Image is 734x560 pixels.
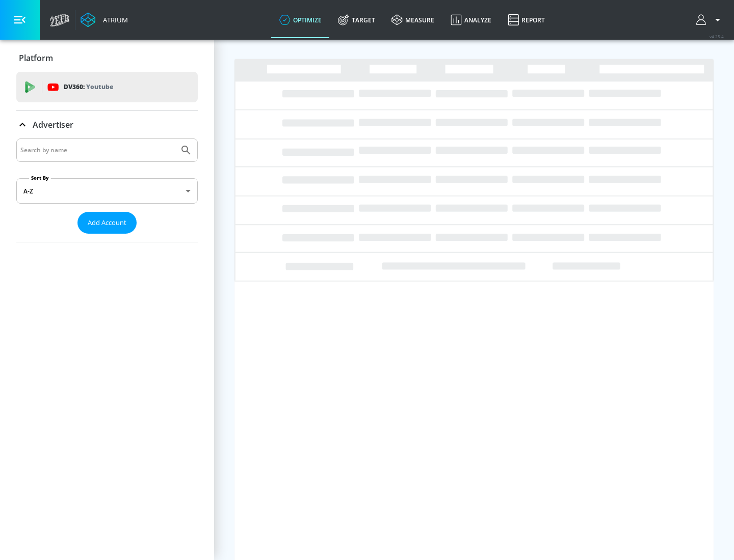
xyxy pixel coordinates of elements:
input: Search by name [20,144,175,157]
p: Advertiser [33,119,73,130]
a: Analyze [442,2,500,38]
div: Advertiser [16,138,198,242]
p: Platform [19,52,53,64]
a: Target [330,2,383,38]
p: Youtube [86,81,113,92]
div: Platform [16,44,198,72]
p: DV360: [64,81,113,93]
span: Add Account [88,217,126,229]
a: measure [383,2,442,38]
label: Sort By [29,175,51,181]
div: Advertiser [16,110,198,139]
a: optimize [271,2,330,38]
div: Atrium [99,15,128,24]
nav: list of Advertiser [16,234,198,242]
a: Atrium [81,12,128,27]
button: Add Account [77,212,137,234]
div: A-Z [16,178,198,204]
span: v 4.25.4 [710,34,724,39]
a: Report [500,2,553,38]
div: DV360: Youtube [16,72,198,102]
